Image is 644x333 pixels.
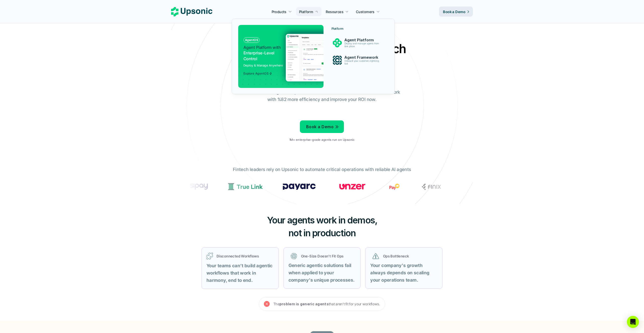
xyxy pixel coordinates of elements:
[244,63,283,68] p: Deploy & Manage Anywhere
[332,27,344,30] p: Platform
[244,72,272,75] span: Explore AgentOS
[289,138,354,142] p: 1M+ enterprise-grade agents run on Upsonic
[344,60,381,65] p: Onboard your customers lightning fast
[233,166,411,173] p: Fintech leaders rely on Upsonic to automate critical operations with reliable AI agents
[326,9,343,14] p: Resources
[244,72,268,75] p: Explore AgentOS
[289,227,356,239] span: not in production
[279,302,329,306] strong: problem is generic agents
[240,89,404,103] p: From onboarding to compliance to settlement to autonomous control. Work with %82 more efficiency ...
[273,301,380,307] p: The that aren’t fit for your workflows.
[439,7,473,17] a: Book a Demo
[244,45,281,50] span: Agent Platform with
[207,263,274,283] strong: Your teams can’t build agentic workflows that work in harmony, end to end.
[244,45,282,61] p: Enterprise-Level Control
[356,9,375,14] p: Customers
[383,253,435,259] p: Ops Bottleneck
[217,253,274,259] p: Disconnected Workflows
[301,253,353,259] p: One-Size Doesn’t Fit Ops
[300,120,344,133] a: Book a Demo
[370,263,430,283] strong: Your company's growth always depends on scaling your operations team.
[306,123,334,130] p: Book a Demo
[289,263,355,283] strong: Generic agentic solutions fail when applied to your company’s unique processes.
[344,55,382,60] p: Agent Framework
[269,7,295,16] a: Products
[443,9,465,14] p: Book a Demo
[344,38,382,42] p: Agent Platform
[267,215,377,226] span: Your agents work in demos,
[344,42,381,48] p: Deploy and manage agents from one place
[299,9,313,14] p: Platform
[238,25,324,88] a: AgentOSAgent Platform withEnterprise-Level ControlDeploy & Manage AnywhereExplore AgentOS
[245,38,258,42] p: AgentOS
[272,9,287,14] p: Products
[627,316,639,328] div: Open Intercom Messenger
